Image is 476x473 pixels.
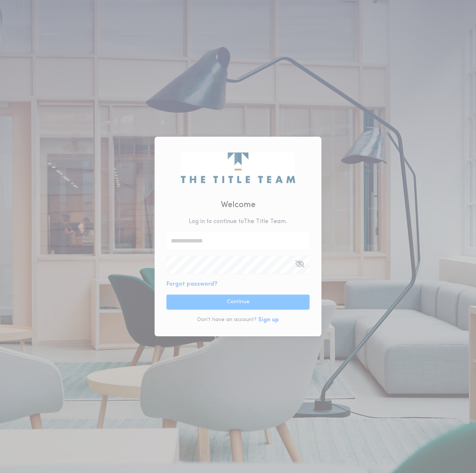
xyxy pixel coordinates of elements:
[189,217,287,226] p: Log in to continue to The Title Team .
[181,152,295,183] img: logo
[166,280,218,289] button: Forgot password?
[258,315,279,324] button: Sign up
[166,295,310,309] button: Continue
[221,199,256,211] h2: Welcome
[197,316,257,324] p: Don't have an account?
